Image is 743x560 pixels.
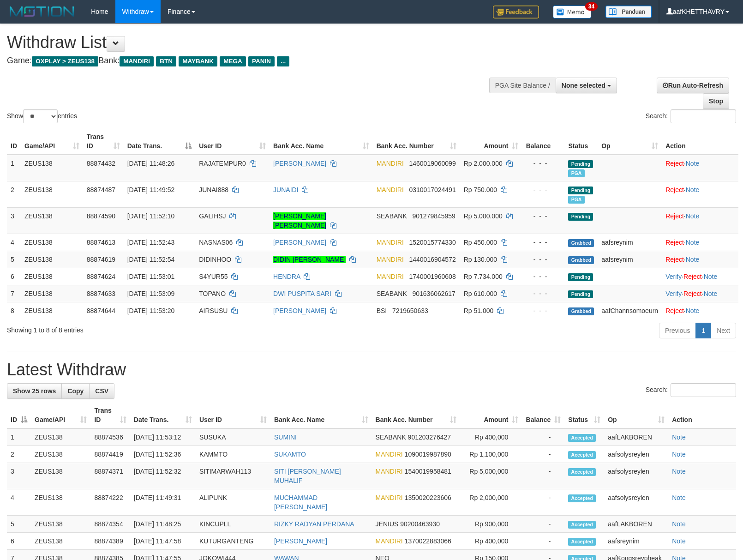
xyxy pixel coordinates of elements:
[662,251,738,268] td: ·
[672,468,686,475] a: Note
[405,537,451,545] span: Copy 1370022883066 to clipboard
[89,383,114,399] a: CSV
[7,56,486,66] h4: Game: Bank:
[568,494,596,502] span: Accepted
[274,468,341,484] a: SITI [PERSON_NAME] MUHALIF
[199,273,228,280] span: S4YUR55
[376,494,403,501] span: MANDIRI
[7,234,21,251] td: 4
[711,323,736,338] a: Next
[220,56,246,66] span: MEGA
[7,489,31,516] td: 4
[83,128,124,155] th: Trans ID: activate to sort column ascending
[704,290,718,297] a: Note
[598,234,662,251] td: aafsreynim
[195,128,270,155] th: User ID: activate to sort column ascending
[604,428,668,446] td: aafLAKBOREN
[665,307,684,314] a: Reject
[130,428,196,446] td: [DATE] 11:53:12
[526,159,561,168] div: - - -
[562,82,605,89] span: None selected
[564,128,598,155] th: Status
[127,256,174,263] span: [DATE] 11:52:54
[672,520,686,528] a: Note
[31,463,90,489] td: ZEUS138
[568,213,593,221] span: Pending
[598,251,662,268] td: aafsreynim
[568,256,594,264] span: Grabbed
[7,181,21,207] td: 2
[672,434,686,441] a: Note
[274,537,327,545] a: [PERSON_NAME]
[127,290,174,297] span: [DATE] 11:53:09
[87,307,115,314] span: 88874644
[662,268,738,285] td: · ·
[460,428,522,446] td: Rp 400,000
[662,302,738,319] td: ·
[377,160,404,167] span: MANDIRI
[87,273,115,280] span: 88874624
[7,5,77,18] img: MOTION_logo.png
[672,494,686,501] a: Note
[376,451,403,458] span: MANDIRI
[672,537,686,545] a: Note
[409,186,455,193] span: Copy 0310017024491 to clipboard
[522,446,564,463] td: -
[665,160,684,167] a: Reject
[199,186,228,193] span: JUNAI888
[7,533,31,550] td: 6
[7,516,31,533] td: 5
[196,516,270,533] td: KINCUPLL
[568,273,593,281] span: Pending
[196,533,270,550] td: KUTURGANTENG
[460,446,522,463] td: Rp 1,100,000
[21,285,83,302] td: ZEUS138
[604,489,668,516] td: aafsolysreylen
[21,181,83,207] td: ZEUS138
[31,516,90,533] td: ZEUS138
[703,93,729,109] a: Stop
[95,387,108,395] span: CSV
[273,290,331,297] a: DWI PUSPITA SARI
[671,383,736,397] input: Search:
[464,273,503,280] span: Rp 7.734.000
[90,516,130,533] td: 88874354
[604,463,668,489] td: aafsolysreylen
[130,533,196,550] td: [DATE] 11:47:58
[665,239,684,246] a: Reject
[604,533,668,550] td: aafsreynim
[568,538,596,546] span: Accepted
[604,516,668,533] td: aafLAKBOREN
[585,2,598,11] span: 34
[400,520,440,528] span: Copy 90200463930 to clipboard
[7,402,31,428] th: ID: activate to sort column descending
[464,186,497,193] span: Rp 750.000
[127,160,174,167] span: [DATE] 11:48:26
[568,434,596,442] span: Accepted
[21,207,83,234] td: ZEUS138
[665,290,682,297] a: Verify
[199,307,228,314] span: AIRSUSU
[409,273,455,280] span: Copy 1740001960608 to clipboard
[409,256,455,263] span: Copy 1440016904572 to clipboard
[7,285,21,302] td: 7
[377,273,404,280] span: MANDIRI
[21,302,83,319] td: ZEUS138
[489,78,556,93] div: PGA Site Balance /
[13,387,56,395] span: Show 25 rows
[646,109,736,123] label: Search:
[568,169,584,177] span: Marked by aafsolysreylen
[568,307,594,315] span: Grabbed
[130,446,196,463] td: [DATE] 11:52:36
[460,489,522,516] td: Rp 2,000,000
[408,434,451,441] span: Copy 901203276427 to clipboard
[464,290,497,297] span: Rp 610.000
[526,185,561,194] div: - - -
[127,307,174,314] span: [DATE] 11:53:20
[665,273,682,280] a: Verify
[7,251,21,268] td: 5
[522,533,564,550] td: -
[90,489,130,516] td: 88874222
[377,256,404,263] span: MANDIRI
[196,402,270,428] th: User ID: activate to sort column ascending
